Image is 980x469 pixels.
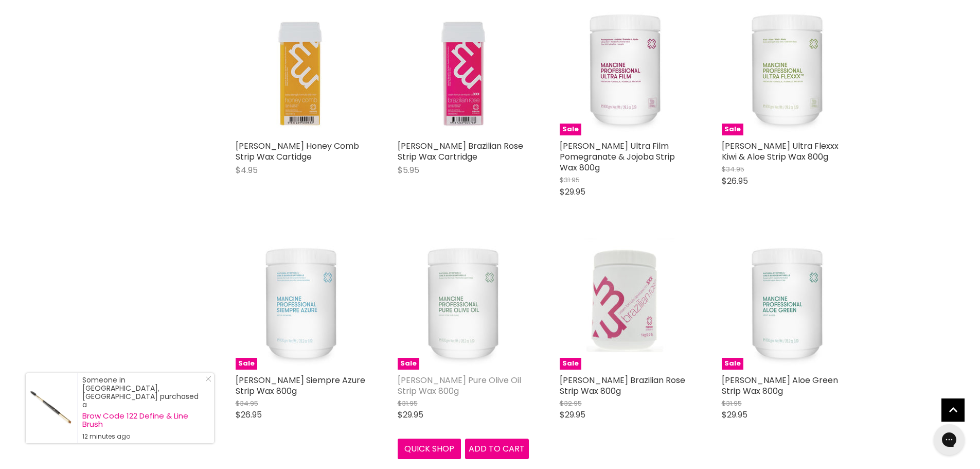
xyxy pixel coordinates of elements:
[398,140,523,163] a: [PERSON_NAME] Brazilian Rose Strip Wax Cartridge
[560,374,685,397] a: [PERSON_NAME] Brazilian Rose Strip Wax 800g
[205,376,211,382] svg: Close Icon
[201,376,211,386] a: Close Notification
[398,238,529,370] a: Mancine Pure Olive Oil Strip Wax 800gSale
[236,140,359,163] a: [PERSON_NAME] Honey Comb Strip Wax Cartidge
[398,409,423,421] span: $29.95
[722,409,747,421] span: $29.95
[560,238,691,370] img: Mancine Brazilian Rose Strip Wax 800g
[722,398,742,408] span: $31.95
[722,124,743,135] span: Sale
[469,443,525,455] span: Add to cart
[722,164,744,174] span: $34.95
[560,398,582,408] span: $32.95
[465,439,529,459] button: Add to cart
[398,398,418,408] span: $31.95
[722,374,838,397] a: [PERSON_NAME] Aloe Green Strip Wax 800g
[398,358,419,370] span: Sale
[236,398,258,408] span: $34.95
[722,238,853,370] img: Mancine Aloe Green Strip Wax 800g
[560,4,691,135] a: Mancine Ultra Film Pomegranate & Jojoba Strip Wax 800gSale
[236,164,258,176] span: $4.95
[722,358,743,370] span: Sale
[560,124,581,135] span: Sale
[236,358,257,370] span: Sale
[560,238,691,370] a: Mancine Brazilian Rose Strip Wax 800gSale
[236,409,262,421] span: $26.95
[722,140,839,163] a: [PERSON_NAME] Ultra Flexxx Kiwi & Aloe Strip Wax 800g
[398,4,529,135] img: Mancine Brazilian Rose Strip Wax Cartridge
[398,164,419,176] span: $5.95
[82,432,204,441] small: 12 minutes ago
[722,238,853,370] a: Mancine Aloe Green Strip Wax 800gSale
[560,175,580,185] span: $31.95
[398,439,461,459] button: Quick shop
[236,4,367,135] img: Mancine Honey Comb Strip Wax Cartidge
[722,4,853,135] img: Mancine Ultra Flexxx Kiwi & Aloe Strip Wax 800g
[398,238,529,370] img: Mancine Pure Olive Oil Strip Wax 800g
[560,186,585,198] span: $29.95
[722,4,853,135] a: Mancine Ultra Flexxx Kiwi & Aloe Strip Wax 800gSale
[236,238,367,370] a: Mancine Siempre Azure Strip Wax 800gSale
[236,238,367,370] img: Mancine Siempre Azure Strip Wax 800g
[560,358,581,370] span: Sale
[26,373,77,443] a: Visit product page
[82,412,204,428] a: Brow Code 122 Define & Line Brush
[398,374,521,397] a: [PERSON_NAME] Pure Olive Oil Strip Wax 800g
[236,374,365,397] a: [PERSON_NAME] Siempre Azure Strip Wax 800g
[82,376,204,441] div: Someone in [GEOGRAPHIC_DATA], [GEOGRAPHIC_DATA] purchased a
[929,421,970,459] iframe: Gorgias live chat messenger
[560,4,691,135] img: Mancine Ultra Film Pomegranate & Jojoba Strip Wax 800g
[560,140,675,173] a: [PERSON_NAME] Ultra Film Pomegranate & Jojoba Strip Wax 800g
[560,409,585,421] span: $29.95
[722,175,748,187] span: $26.95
